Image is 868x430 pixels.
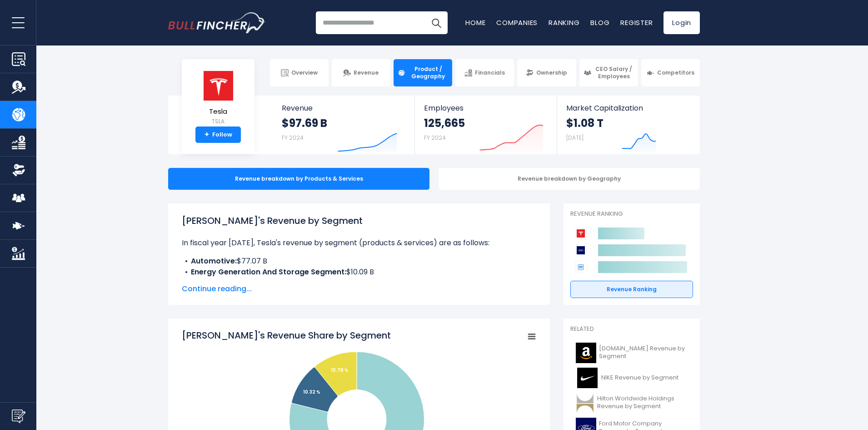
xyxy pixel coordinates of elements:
div: Revenue breakdown by Geography [439,168,700,190]
span: Market Capitalization [566,104,690,112]
a: Go to homepage [168,12,266,33]
span: Product / Geography [408,66,448,80]
li: $10.09 B [182,267,536,278]
tspan: 10.78 % [331,367,349,374]
small: FY 2024 [282,134,304,142]
p: Revenue Ranking [570,210,693,218]
a: Register [620,18,653,27]
a: Competitors [641,59,700,86]
small: [DATE] [566,134,584,142]
a: Companies [496,18,538,27]
strong: $1.08 T [566,116,604,130]
img: HLT logo [576,393,594,413]
a: Employees 125,665 FY 2024 [415,96,556,154]
a: Ownership [517,59,576,86]
strong: 125,665 [424,116,465,130]
b: Energy Generation And Storage Segment: [191,267,346,277]
a: NIKE Revenue by Segment [570,365,693,390]
strong: + [205,131,209,139]
img: General Motors Company competitors logo [575,261,587,273]
span: Revenue [282,104,406,112]
tspan: 10.32 % [303,389,320,395]
a: Market Capitalization $1.08 T [DATE] [557,96,699,154]
p: In fiscal year [DATE], Tesla's revenue by segment (products & services) are as follows: [182,238,536,248]
span: NIKE Revenue by Segment [601,374,678,382]
a: Product / Geography [394,59,452,86]
a: Revenue Ranking [570,281,693,298]
li: $77.07 B [182,256,536,267]
span: CEO Salary / Employees [594,66,634,80]
small: FY 2024 [424,134,446,142]
p: Related [570,325,693,333]
div: Revenue breakdown by Products & Services [168,168,429,190]
img: NKE logo [576,368,599,388]
a: Blog [590,18,609,27]
strong: $97.69 B [282,116,327,130]
a: Ranking [549,18,579,27]
span: Ownership [536,69,567,76]
a: Overview [270,59,329,86]
b: Automotive: [191,256,237,266]
span: Competitors [657,69,694,76]
img: bullfincher logo [168,12,266,33]
a: Tesla TSLA [202,70,234,127]
span: Financials [475,69,505,76]
a: Hilton Worldwide Holdings Revenue by Segment [570,390,693,415]
span: Revenue [354,69,379,76]
h1: [PERSON_NAME]'s Revenue by Segment [182,214,536,228]
a: +Follow [195,126,241,143]
a: Revenue $97.69 B FY 2024 [273,96,415,154]
button: Search [425,11,448,34]
a: Home [465,18,485,27]
a: Financials [455,59,514,86]
a: [DOMAIN_NAME] Revenue by Segment [570,340,693,365]
img: Ownership [12,163,25,177]
a: Revenue [332,59,390,86]
span: Hilton Worldwide Holdings Revenue by Segment [597,395,688,410]
a: CEO Salary / Employees [579,59,638,86]
span: Continue reading... [182,283,536,294]
img: Ford Motor Company competitors logo [575,244,587,256]
small: TSLA [202,117,234,126]
img: AMZN logo [576,343,596,363]
span: Employees [424,104,547,112]
a: Login [663,11,700,34]
span: [DOMAIN_NAME] Revenue by Segment [599,345,688,360]
tspan: [PERSON_NAME]'s Revenue Share by Segment [182,329,391,342]
span: Overview [291,69,318,76]
img: Tesla competitors logo [575,228,587,239]
span: Tesla [202,108,234,116]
